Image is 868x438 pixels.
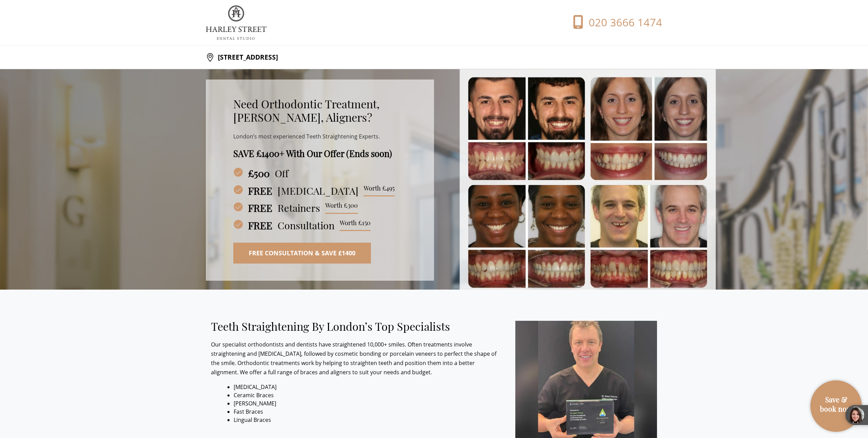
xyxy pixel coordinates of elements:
[233,167,407,179] h3: Off
[234,391,500,399] li: Ceramic Braces
[233,148,407,159] h4: SAVE £1400+ With Our Offer (Ends soon)
[248,219,272,231] strong: FREE
[325,202,358,214] span: Worth £300
[206,5,267,40] img: logo.png
[234,383,500,391] li: [MEDICAL_DATA]
[248,202,272,214] strong: FREE
[814,395,858,425] a: Save & book now
[364,185,395,197] span: Worth £495
[248,185,272,197] strong: FREE
[233,202,407,214] h3: Retainers
[233,185,407,197] h3: [MEDICAL_DATA]
[211,340,500,377] p: Our specialist orthodontists and dentists have straightened 10,000+ smiles. Often treatments invo...
[340,219,371,231] span: Worth £150
[214,50,278,64] p: [STREET_ADDRESS]
[233,243,371,264] a: Free Consultation & Save £1400
[211,320,500,333] h2: Teeth Straightening By London’s Top Specialists
[234,407,500,416] li: Fast Braces
[248,167,270,179] strong: £500
[234,399,500,407] li: [PERSON_NAME]
[233,97,407,124] h2: Need Orthodontic Treatment, [PERSON_NAME], Aligners?
[234,416,500,424] li: Lingual Braces
[553,15,662,30] a: 020 3666 1474
[233,131,407,143] p: London’s most experienced Teeth Straightening Experts.
[233,219,407,231] h3: Consultation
